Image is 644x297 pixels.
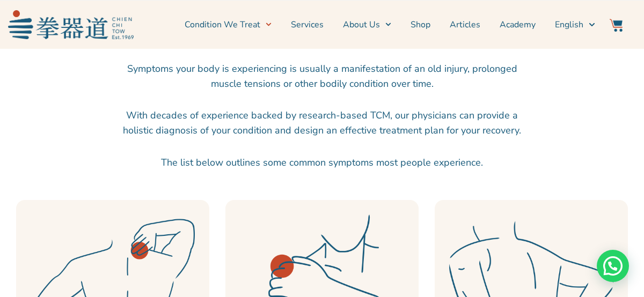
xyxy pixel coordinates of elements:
a: About Us [343,11,391,38]
span: English [555,18,583,31]
p: The list below outlines some common symptoms most people experience. [121,155,523,170]
a: Shop [411,11,430,38]
a: Services [291,11,324,38]
nav: Menu [139,11,595,38]
a: Articles [450,11,480,38]
p: With decades of experience backed by research-based TCM, our physicians can provide a holistic di... [121,108,523,138]
a: Academy [500,11,536,38]
a: English [555,11,595,38]
a: Condition We Treat [185,11,272,38]
img: Website Icon-03 [610,19,623,32]
p: Symptoms your body is experiencing is usually a manifestation of an old injury, prolonged muscle ... [121,61,523,91]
